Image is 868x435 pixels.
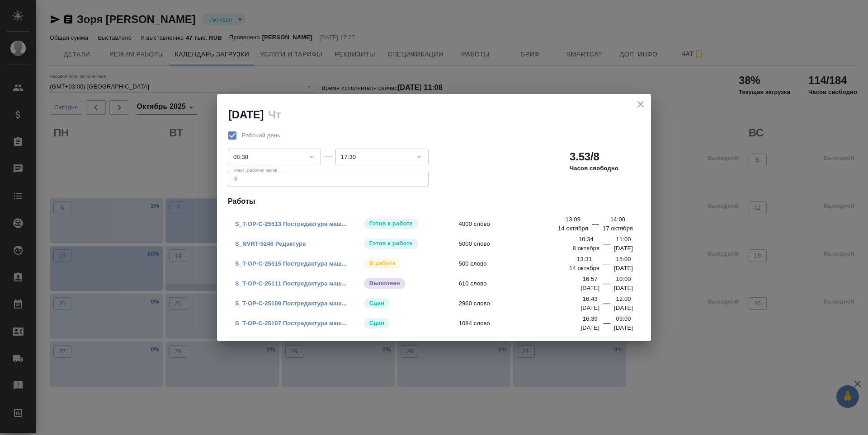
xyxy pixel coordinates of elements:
p: Часов свободно [570,164,618,173]
p: 16:57 [583,275,598,284]
p: Выполнен [369,279,400,288]
p: 12:00 [616,295,631,304]
p: В работе [369,259,396,268]
p: 16:43 [583,295,598,304]
a: S_NVRT-5246 Редактура [235,240,306,247]
p: 10:34 [579,235,594,244]
p: [DATE] [580,323,599,332]
p: 10:00 [616,275,631,284]
p: 8 октября [573,244,600,253]
a: S_T-OP-C-25111 Постредактура маш... [235,280,347,287]
h4: Работы [228,196,640,207]
p: [DATE] [580,304,599,313]
span: 4000 слово [459,220,587,229]
a: S_T-OP-C-25513 Постредактура маш... [235,220,347,227]
p: [DATE] [614,304,633,313]
p: 15:00 [616,255,631,264]
p: 17 октября [603,224,633,233]
div: — [603,258,610,273]
p: Готов к работе [369,239,413,248]
p: Готов к работе [369,219,413,228]
h2: [DATE] [228,108,264,121]
p: 13:09 [566,215,580,224]
p: [DATE] [614,323,633,332]
p: 16:39 [583,314,598,323]
div: — [592,219,599,233]
span: 5000 слово [459,239,587,248]
h2: Чт [268,108,281,121]
span: Рабочий день [242,131,280,140]
div: — [603,298,610,313]
span: 1084 слово [459,319,587,328]
p: Сдан [369,299,384,308]
div: — [325,150,332,161]
p: [DATE] [614,284,633,293]
p: 11:00 [616,235,631,244]
p: 14 октября [558,224,588,233]
p: 13:31 [577,255,592,264]
p: [DATE] [614,244,633,253]
div: — [603,239,610,253]
span: 610 слово [459,279,587,288]
p: Сдан [369,318,384,327]
p: 14:00 [610,215,625,224]
p: [DATE] [580,284,599,293]
span: 2960 слово [459,299,587,308]
span: 500 слово [459,259,587,268]
button: close [634,98,647,111]
a: S_T-OP-C-25515 Постредактура маш... [235,260,347,267]
p: 09:00 [616,314,631,323]
div: — [603,318,610,332]
a: S_T-OP-C-25107 Постредактура маш... [235,320,347,327]
p: [DATE] [614,264,633,273]
h2: 3.53/8 [570,150,599,164]
div: — [603,278,610,293]
p: 14 октября [569,264,599,273]
a: S_T-OP-C-25109 Постредактура маш... [235,300,347,307]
